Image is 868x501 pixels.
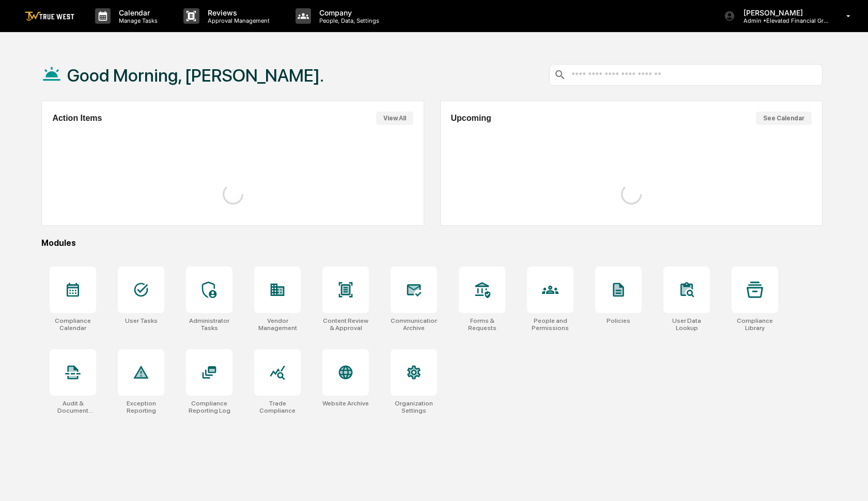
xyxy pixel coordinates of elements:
[41,238,823,248] div: Modules
[186,317,233,332] div: Administrator Tasks
[50,317,96,332] div: Compliance Calendar
[451,114,491,123] h2: Upcoming
[311,17,384,24] p: People, Data, Settings
[50,400,96,414] div: Audit & Document Logs
[25,11,74,21] img: logo
[52,114,102,123] h2: Action Items
[527,317,574,332] div: People and Permissions
[663,317,710,332] div: User Data Lookup
[756,112,812,125] button: See Calendar
[322,400,369,407] div: Website Archive
[376,112,413,125] button: View All
[254,317,301,332] div: Vendor Management
[391,317,437,332] div: Communications Archive
[67,65,324,86] h1: Good Morning, [PERSON_NAME].
[607,317,630,324] div: Policies
[111,17,163,24] p: Manage Tasks
[459,317,505,332] div: Forms & Requests
[125,317,158,324] div: User Tasks
[391,400,437,414] div: Organization Settings
[732,317,778,332] div: Compliance Library
[322,317,369,332] div: Content Review & Approval
[254,400,301,414] div: Trade Compliance
[186,400,233,414] div: Compliance Reporting Log
[735,17,831,24] p: Admin • Elevated Financial Group
[735,8,831,17] p: [PERSON_NAME]
[111,8,163,17] p: Calendar
[118,400,164,414] div: Exception Reporting
[199,17,275,24] p: Approval Management
[311,8,384,17] p: Company
[199,8,275,17] p: Reviews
